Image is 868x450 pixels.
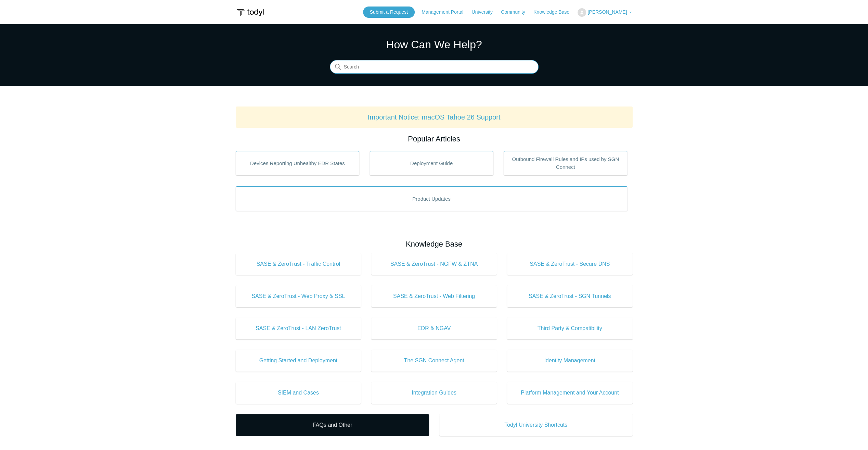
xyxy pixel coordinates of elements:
[381,324,487,333] span: EDR & NGAV
[236,317,361,339] a: SASE & ZeroTrust - LAN ZeroTrust
[517,260,622,268] span: SASE & ZeroTrust - Secure DNS
[381,292,487,300] span: SASE & ZeroTrust - Web Filtering
[236,350,361,372] a: Getting Started and Deployment
[507,317,633,339] a: Third Party & Compatibility
[507,350,633,372] a: Identity Management
[504,151,627,175] a: Outbound Firewall Rules and IPs used by SGN Connect
[471,9,499,16] a: University
[517,324,622,333] span: Third Party & Compatibility
[533,9,576,16] a: Knowledge Base
[236,186,627,211] a: Product Updates
[236,238,633,250] h2: Knowledge Base
[371,285,497,307] a: SASE & ZeroTrust - Web Filtering
[507,253,633,275] a: SASE & ZeroTrust - Secure DNS
[422,9,470,16] a: Management Portal
[236,151,360,175] a: Devices Reporting Unhealthy EDR States
[330,60,539,74] input: Search
[236,6,265,19] img: Todyl Support Center Help Center home page
[363,7,415,18] a: Submit a Request
[507,382,633,404] a: Platform Management and Your Account
[370,151,493,175] a: Deployment Guide
[236,133,633,145] h2: Popular Articles
[371,382,497,404] a: Integration Guides
[330,36,539,53] h1: How Can We Help?
[371,317,497,339] a: EDR & NGAV
[368,113,501,121] a: Important Notice: macOS Tahoe 26 Support
[246,260,351,268] span: SASE & ZeroTrust - Traffic Control
[246,389,351,397] span: SIEM and Cases
[450,421,622,429] span: Todyl University Shortcuts
[236,285,361,307] a: SASE & ZeroTrust - Web Proxy & SSL
[246,324,351,333] span: SASE & ZeroTrust - LAN ZeroTrust
[236,382,361,404] a: SIEM and Cases
[246,292,351,300] span: SASE & ZeroTrust - Web Proxy & SSL
[517,357,622,365] span: Identity Management
[236,253,361,275] a: SASE & ZeroTrust - Traffic Control
[517,292,622,300] span: SASE & ZeroTrust - SGN Tunnels
[507,285,633,307] a: SASE & ZeroTrust - SGN Tunnels
[371,350,497,372] a: The SGN Connect Agent
[517,389,622,397] span: Platform Management and Your Account
[578,8,632,17] button: [PERSON_NAME]
[439,414,633,436] a: Todyl University Shortcuts
[371,253,497,275] a: SASE & ZeroTrust - NGFW & ZTNA
[381,389,487,397] span: Integration Guides
[587,9,627,15] span: [PERSON_NAME]
[246,357,351,365] span: Getting Started and Deployment
[501,9,532,16] a: Community
[381,260,487,268] span: SASE & ZeroTrust - NGFW & ZTNA
[381,357,487,365] span: The SGN Connect Agent
[236,414,429,436] a: FAQs and Other
[246,421,419,429] span: FAQs and Other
